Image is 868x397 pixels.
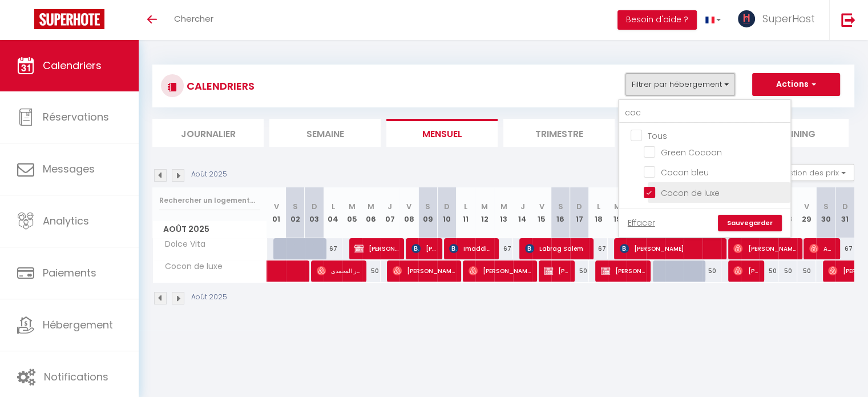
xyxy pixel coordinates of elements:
[500,201,507,212] abbr: M
[809,238,834,259] span: Amel Sediri
[342,187,361,238] th: 05
[354,238,398,259] span: [PERSON_NAME]
[558,201,563,212] abbr: S
[406,201,411,212] abbr: V
[494,238,513,259] div: 67
[155,260,225,273] span: Cocon de luxe
[381,187,399,238] th: 07
[842,201,848,212] abbr: D
[760,260,778,282] div: 50
[317,260,361,282] span: بندر المحمدي
[823,201,828,212] abbr: S
[393,260,455,282] span: [PERSON_NAME]
[619,103,790,123] input: Rechercher un logement...
[362,260,381,282] div: 50
[570,260,589,282] div: 50
[661,187,720,199] span: Cocon de luxe
[539,201,544,212] abbr: V
[589,238,608,259] div: 67
[43,214,89,228] span: Analytics
[797,187,816,238] th: 29
[617,10,697,30] button: Besoin d'aide ?
[332,201,335,212] abbr: L
[411,238,437,259] span: [PERSON_NAME]
[387,201,392,212] abbr: J
[457,187,475,238] th: 11
[601,260,645,282] span: [PERSON_NAME]
[703,260,721,282] div: 50
[269,119,381,147] li: Semaine
[444,201,450,212] abbr: D
[174,13,213,25] span: Chercher
[797,260,816,282] div: 50
[305,187,324,238] th: 03
[804,201,809,212] abbr: V
[608,187,627,238] th: 19
[349,201,356,212] abbr: M
[494,187,513,238] th: 13
[576,201,582,212] abbr: D
[733,260,758,282] span: [PERSON_NAME]
[841,13,855,27] img: logout
[425,201,430,212] abbr: S
[737,119,849,147] li: Planning
[769,164,854,181] button: Gestion des prix
[551,187,570,238] th: 16
[324,238,342,259] div: 67
[286,187,305,238] th: 02
[152,119,264,147] li: Journalier
[293,201,298,212] abbr: S
[816,187,835,238] th: 30
[614,201,621,212] abbr: M
[733,238,796,259] span: [PERSON_NAME]
[184,73,255,99] h3: CALENDRIERS
[44,370,108,384] span: Notifications
[544,260,569,282] span: [PERSON_NAME]
[418,187,437,238] th: 09
[362,187,381,238] th: 06
[718,215,782,232] a: Sauvegarder
[738,10,755,27] img: ...
[386,119,498,147] li: Mensuel
[532,187,551,238] th: 15
[513,187,532,238] th: 14
[43,162,95,176] span: Messages
[159,190,260,211] input: Rechercher un logement...
[155,238,208,251] span: Dolce Vita
[570,187,589,238] th: 17
[43,266,96,280] span: Paiements
[778,260,797,282] div: 50
[525,238,588,259] span: Labrag Salem
[481,201,488,212] abbr: M
[469,260,531,282] span: [PERSON_NAME]
[368,201,374,212] abbr: M
[9,5,43,39] button: Ouvrir le widget de chat LiveChat
[43,58,102,73] span: Calendriers
[620,238,720,259] span: [PERSON_NAME]
[449,238,493,259] span: Imaddine Antra
[618,99,792,238] div: Filtrer par hébergement
[312,201,317,212] abbr: D
[752,73,840,96] button: Actions
[589,187,608,238] th: 18
[34,9,104,29] img: Super Booking
[274,201,279,212] abbr: V
[191,169,227,180] p: Août 2025
[520,201,525,212] abbr: J
[399,187,418,238] th: 08
[597,201,600,212] abbr: L
[628,216,655,229] a: Effacer
[835,187,854,238] th: 31
[625,73,735,96] button: Filtrer par hébergement
[324,187,342,238] th: 04
[43,318,113,332] span: Hébergement
[503,119,615,147] li: Trimestre
[475,187,494,238] th: 12
[191,292,227,303] p: Août 2025
[464,201,467,212] abbr: L
[437,187,456,238] th: 10
[153,221,267,238] span: Août 2025
[762,11,815,26] span: SuperHost
[267,187,286,238] th: 01
[835,238,854,259] div: 67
